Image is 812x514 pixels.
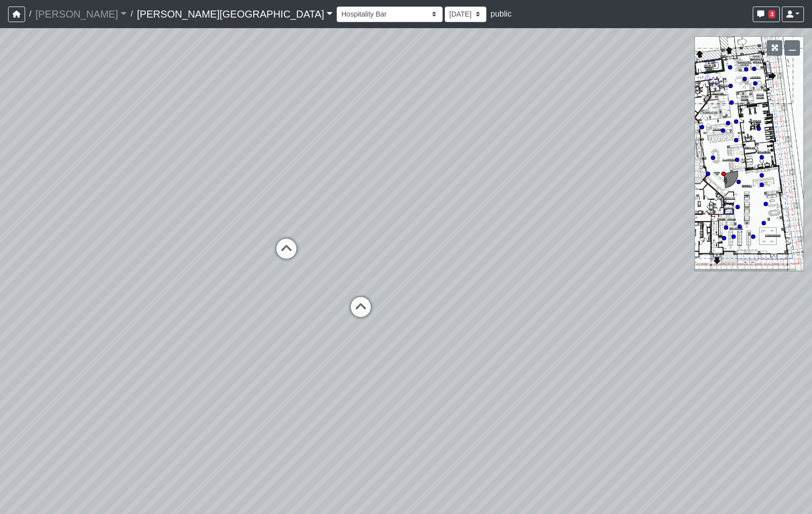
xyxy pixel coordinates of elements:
[35,4,127,24] a: [PERSON_NAME]
[127,4,137,24] span: /
[768,10,775,18] span: 3
[753,7,780,22] button: 3
[490,10,512,18] span: public
[25,4,35,24] span: /
[137,4,333,24] a: [PERSON_NAME][GEOGRAPHIC_DATA]
[8,494,67,514] iframe: Ybug feedback widget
